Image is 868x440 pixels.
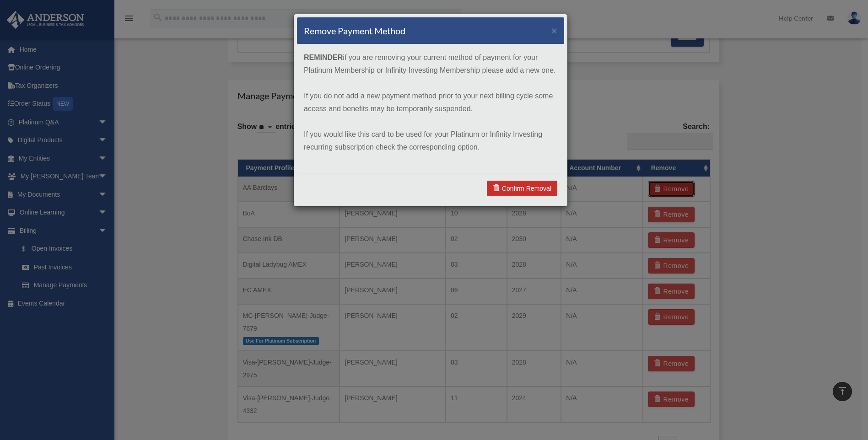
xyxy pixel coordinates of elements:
p: If you would like this card to be used for your Platinum or Infinity Investing recurring subscrip... [304,128,557,154]
div: if you are removing your current method of payment for your Platinum Membership or Infinity Inves... [297,44,564,173]
h4: Remove Payment Method [304,24,405,37]
a: Confirm Removal [487,181,557,196]
button: × [551,26,557,35]
strong: REMINDER [304,54,343,61]
p: If you do not add a new payment method prior to your next billing cycle some access and benefits ... [304,90,557,115]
